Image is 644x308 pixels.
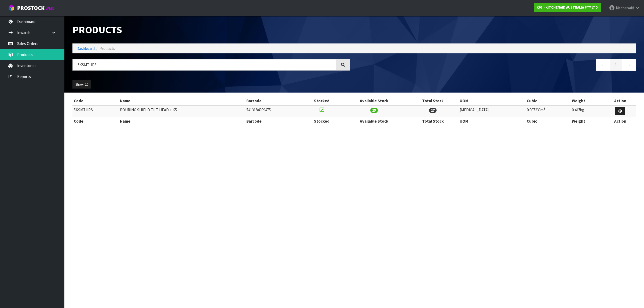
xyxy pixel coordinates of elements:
[616,5,634,10] span: KitchenAid
[100,46,115,51] span: Products
[570,105,605,117] td: 0.417kg
[622,59,636,71] a: →
[341,97,407,105] th: Available Stock
[17,5,45,12] span: ProStock
[245,97,302,105] th: Barcode
[302,97,341,105] th: Stocked
[605,117,636,126] th: Action
[525,117,570,126] th: Cubic
[610,59,622,71] a: 1
[46,6,54,11] small: WMS
[72,24,350,35] h1: Products
[429,108,437,113] span: 27
[570,117,605,126] th: Weight
[72,97,119,105] th: Code
[458,117,525,126] th: UOM
[341,117,407,126] th: Available Stock
[72,59,336,71] input: Search products
[302,117,341,126] th: Stocked
[525,105,570,117] td: 0.007233m
[8,5,15,11] img: cube-alt.png
[358,59,636,72] nav: Page navigation
[570,97,605,105] th: Weight
[72,80,91,89] button: Show: 10
[605,97,636,105] th: Action
[76,46,95,51] a: Dashboard
[370,108,378,113] span: 25
[119,117,245,126] th: Name
[544,107,545,111] sup: 3
[537,5,598,10] strong: K01 - KITCHENAID AUSTRALIA PTY LTD
[119,105,245,117] td: POURING SHIELD TILT HEAD + K5
[245,105,302,117] td: 5413184909475
[458,105,525,117] td: [MEDICAL_DATA]
[119,97,245,105] th: Name
[525,97,570,105] th: Cubic
[407,97,458,105] th: Total Stock
[407,117,458,126] th: Total Stock
[458,97,525,105] th: UOM
[596,59,610,71] a: ←
[72,105,119,117] td: 5KSMTHPS
[245,117,302,126] th: Barcode
[72,117,119,126] th: Code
